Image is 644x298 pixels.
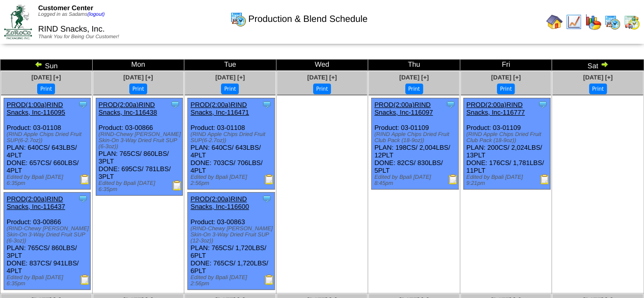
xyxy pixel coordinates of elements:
a: PROD(1:00a)RIND Snacks, Inc-116095 [7,101,65,116]
a: [DATE] [+] [32,74,61,81]
img: Tooltip [262,99,272,110]
img: calendarprod.gif [230,11,246,27]
img: Tooltip [538,99,548,110]
a: (logout) [88,12,105,17]
div: (RIND Apple Chips Dried Fruit Club Pack (18-9oz)) [466,131,550,144]
td: Sun [1,60,93,71]
button: Print [497,84,515,94]
span: Production & Blend Schedule [248,14,368,24]
img: graph.gif [585,14,601,30]
span: Logged in as Sadams [38,12,105,17]
img: home.gif [546,14,563,30]
div: Edited by Bpali [DATE] 2:56pm [190,275,274,287]
span: RIND Snacks, Inc. [38,25,105,34]
a: [DATE] [+] [583,74,612,81]
a: PROD(2:00a)RIND Snacks, Inc-116438 [99,101,157,116]
div: (RIND Apple Chips Dried Fruit SUP(6-2.7oz)) [7,131,90,144]
button: Print [221,84,239,94]
div: (RIND Apple Chips Dried Fruit Club Pack (18-9oz)) [374,131,458,144]
div: Product: 03-01108 PLAN: 640CS / 643LBS / 4PLT DONE: 703CS / 706LBS / 4PLT [188,98,274,189]
div: Edited by Bpali [DATE] 2:56pm [190,174,274,186]
td: Fri [460,60,552,71]
div: (RIND-Chewy [PERSON_NAME] Skin-On 3-Way Dried Fruit SUP (6-3oz)) [99,131,182,150]
div: (RIND Apple Chips Dried Fruit SUP(6-2.7oz)) [190,131,274,144]
a: PROD(2:00a)RIND Snacks, Inc-116097 [374,101,433,116]
div: Edited by Bpali [DATE] 6:35pm [99,180,182,193]
div: Product: 03-01108 PLAN: 640CS / 643LBS / 4PLT DONE: 657CS / 660LBS / 4PLT [4,98,91,189]
a: PROD(2:00a)RIND Snacks, Inc-116777 [466,101,525,116]
a: [DATE] [+] [215,74,245,81]
img: Production Report [264,174,274,184]
div: Edited by Bpali [DATE] 6:35pm [7,174,90,186]
img: Tooltip [445,99,456,110]
button: Print [37,84,55,94]
img: calendarprod.gif [604,14,621,30]
img: calendarinout.gif [624,14,640,30]
span: Customer Center [38,4,93,12]
img: Tooltip [262,194,272,204]
div: Product: 03-01109 PLAN: 200CS / 2,024LBS / 13PLT DONE: 176CS / 1,781LBS / 11PLT [463,98,550,189]
td: Mon [92,60,184,71]
div: Product: 03-00866 PLAN: 765CS / 860LBS / 3PLT DONE: 695CS / 781LBS / 3PLT [96,98,182,196]
a: [DATE] [+] [123,74,153,81]
button: Print [589,84,607,94]
span: Thank You for Being Our Customer! [38,34,119,40]
a: PROD(2:00a)RIND Snacks, Inc-116600 [190,195,249,210]
img: ZoRoCo_Logo(Green%26Foil)%20jpg.webp [4,5,32,39]
td: Tue [184,60,276,71]
img: Production Report [264,275,274,285]
div: Product: 03-01109 PLAN: 198CS / 2,004LBS / 12PLT DONE: 82CS / 830LBS / 5PLT [372,98,458,189]
div: Product: 03-00866 PLAN: 765CS / 860LBS / 3PLT DONE: 837CS / 941LBS / 4PLT [4,193,91,290]
td: Thu [368,60,460,71]
img: Production Report [172,180,182,191]
div: (RIND-Chewy [PERSON_NAME] Skin-On 3-Way Dried Fruit SUP (6-3oz)) [7,226,90,244]
a: [DATE] [+] [491,74,521,81]
td: Sat [552,60,644,71]
div: (RIND-Chewy [PERSON_NAME] Skin-On 3-Way Dried Fruit SUP (12-3oz)) [190,226,274,244]
div: Edited by Bpali [DATE] 8:45pm [374,174,458,186]
img: Production Report [540,174,550,184]
a: PROD(2:00a)RIND Snacks, Inc-116471 [190,101,249,116]
img: line_graph.gif [566,14,582,30]
div: Edited by Bpali [DATE] 9:21pm [466,174,550,186]
button: Print [129,84,147,94]
img: Tooltip [170,99,180,110]
div: Edited by Bpali [DATE] 6:35pm [7,275,90,287]
img: Tooltip [78,99,88,110]
img: Production Report [448,174,458,184]
a: [DATE] [+] [399,74,429,81]
div: Product: 03-00863 PLAN: 765CS / 1,720LBS / 6PLT DONE: 765CS / 1,720LBS / 6PLT [188,193,274,290]
img: Tooltip [78,194,88,204]
a: PROD(2:00a)RIND Snacks, Inc-116437 [7,195,65,210]
img: Production Report [80,275,90,285]
td: Wed [276,60,368,71]
button: Print [405,84,423,94]
img: arrowleft.gif [35,60,43,68]
img: Production Report [80,174,90,184]
button: Print [313,84,331,94]
img: arrowright.gif [600,60,608,68]
a: [DATE] [+] [307,74,337,81]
